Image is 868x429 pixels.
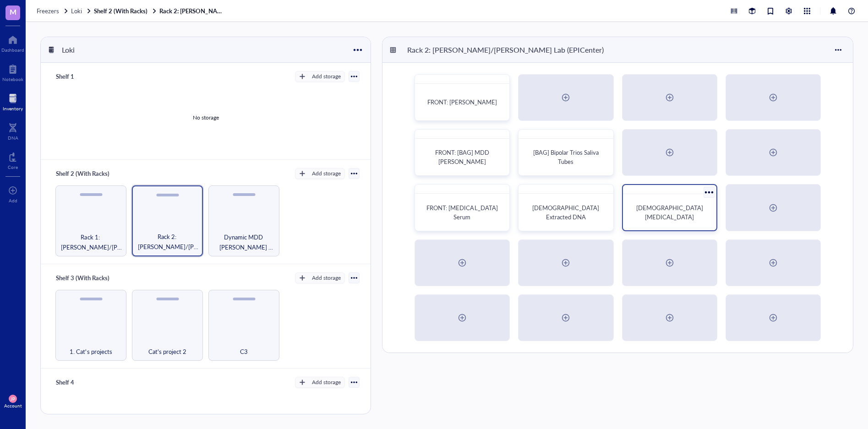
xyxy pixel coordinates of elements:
[8,150,18,170] a: Core
[295,71,345,82] button: Add storage
[70,347,112,357] span: 1. Cat's projects
[240,347,248,357] span: C3
[435,148,491,166] span: FRONT: [BAG] MDD [PERSON_NAME]
[193,114,219,122] div: No storage
[2,76,23,82] div: Notebook
[52,376,107,389] div: Shelf 4
[4,403,22,408] div: Account
[3,91,23,111] a: Inventory
[533,148,600,166] span: [BAG] Bipolar Trios Saliva Tubes
[636,203,704,221] span: [DEMOGRAPHIC_DATA] [MEDICAL_DATA]
[37,7,69,15] a: Freezers
[148,347,186,357] span: Cat's project 2
[213,232,275,252] span: Dynamic MDD [PERSON_NAME] Boxes (to the right of the racks)
[403,42,608,58] div: Rack 2: [PERSON_NAME]/[PERSON_NAME] Lab (EPICenter)
[60,232,122,252] span: Rack 1: [PERSON_NAME]/[PERSON_NAME] Lab (EPICenter)
[52,272,114,284] div: Shelf 3 (With Racks)
[71,7,92,15] a: Loki
[1,33,24,53] a: Dashboard
[2,62,23,82] a: Notebook
[11,396,15,402] span: JP
[52,70,107,83] div: Shelf 1
[312,378,341,386] div: Add storage
[58,42,113,58] div: Loki
[295,377,345,388] button: Add storage
[8,120,18,141] a: DNA
[426,203,499,221] span: FRONT: [MEDICAL_DATA] Serum
[312,274,341,282] div: Add storage
[427,98,497,106] span: FRONT: [PERSON_NAME]
[94,7,228,15] a: Shelf 2 (With Racks)Rack 2: [PERSON_NAME]/[PERSON_NAME] Lab (EPICenter)
[37,6,59,15] span: Freezers
[8,135,18,141] div: DNA
[9,198,17,203] div: Add
[136,232,198,252] span: Rack 2: [PERSON_NAME]/[PERSON_NAME] Lab (EPICenter)
[295,272,345,283] button: Add storage
[71,6,82,15] span: Loki
[295,168,345,179] button: Add storage
[532,203,601,221] span: [DEMOGRAPHIC_DATA] Extracted DNA
[52,167,114,180] div: Shelf 2 (With Racks)
[10,6,16,17] span: M
[312,72,341,81] div: Add storage
[1,47,24,53] div: Dashboard
[8,164,18,170] div: Core
[3,106,23,111] div: Inventory
[312,169,341,178] div: Add storage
